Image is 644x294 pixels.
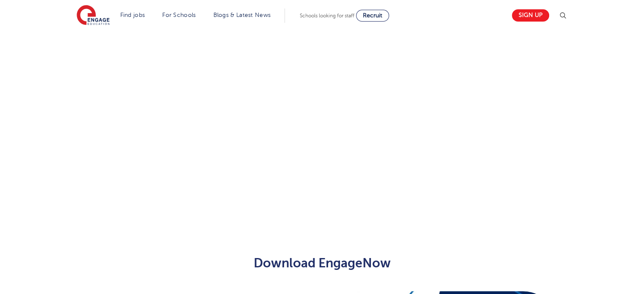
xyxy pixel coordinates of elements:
span: Schools looking for staff [300,13,354,19]
a: Sign up [512,9,549,22]
img: Engage Education [77,5,110,26]
a: Blogs & Latest News [213,12,271,18]
a: Recruit [356,10,389,22]
span: Recruit [363,12,382,19]
a: Find jobs [120,12,145,18]
h2: Download EngageNow [114,256,530,270]
a: For Schools [162,12,196,18]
